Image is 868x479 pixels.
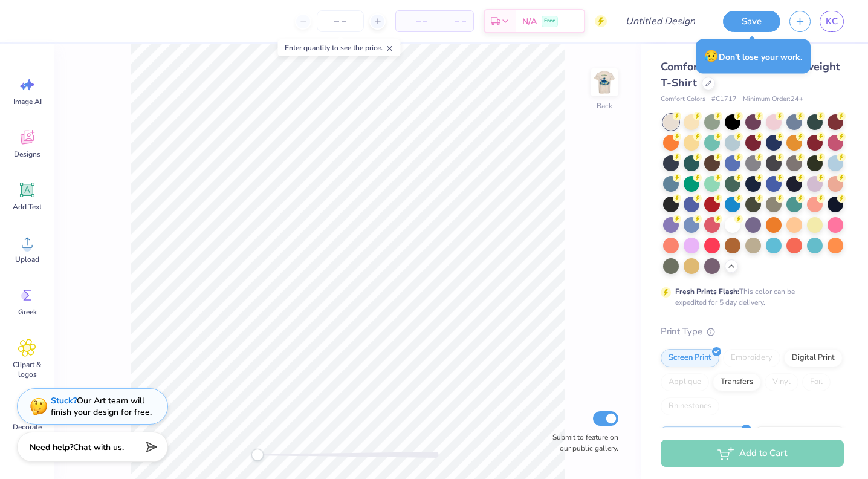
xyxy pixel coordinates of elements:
span: Minimum Order: 24 + [743,94,803,105]
div: Accessibility label [251,449,264,461]
span: Upload [15,255,39,264]
div: Embroidery [723,349,780,367]
span: – – [403,15,427,28]
div: Vinyl [765,373,798,391]
span: Chat with us. [73,442,124,453]
input: Untitled Design [616,9,705,33]
div: This color can be expedited for 5 day delivery. [675,286,824,308]
strong: Need help? [30,442,73,453]
span: Decorate [13,422,42,432]
div: Digital Print [784,349,843,367]
div: Don’t lose your work. [696,39,811,74]
span: Comfort Colors [661,94,705,105]
div: Transfers [713,373,761,391]
span: Image AI [13,97,42,106]
div: Screen Print [661,349,719,367]
div: Rhinestones [661,397,719,415]
label: Submit to feature on our public gallery. [546,432,618,454]
strong: Fresh Prints Flash: [675,287,739,296]
span: Designs [14,149,40,159]
span: # C1717 [711,94,737,105]
span: KC [826,15,838,28]
span: N/A [522,15,537,28]
div: Back [597,100,612,111]
div: Print Type [661,325,844,339]
a: KC [820,11,844,32]
img: Back [592,70,617,94]
span: 😥 [704,48,719,64]
span: Clipart & logos [7,360,47,379]
span: Add Text [13,202,42,212]
input: – – [317,10,364,32]
button: Save [723,11,780,32]
div: Foil [802,373,831,391]
div: Applique [661,373,709,391]
div: Enter quantity to see the price. [278,39,401,56]
span: Free [544,17,555,25]
span: Greek [18,307,37,317]
span: – – [442,15,466,28]
div: Our Art team will finish your design for free. [51,395,152,418]
strong: Stuck? [51,395,77,406]
span: Comfort Colors Adult Heavyweight T-Shirt [661,59,840,90]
